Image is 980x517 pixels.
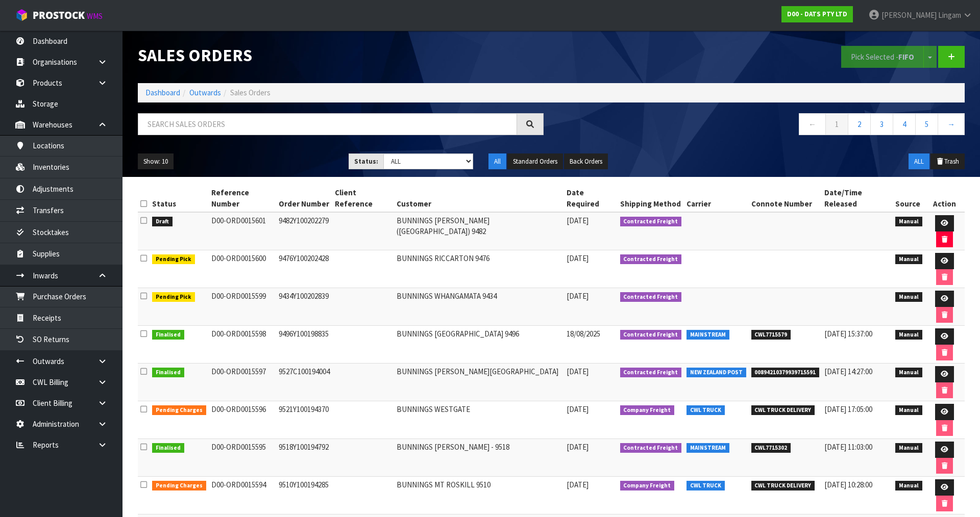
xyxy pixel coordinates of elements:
[620,330,682,340] span: Contracted Freight
[209,401,277,439] td: D00-ORD0015596
[138,113,517,135] input: Search sales orders
[209,212,277,250] td: D00-ORD0015601
[749,185,822,212] th: Connote Number
[620,292,682,302] span: Contracted Freight
[898,52,914,62] strong: FIFO
[152,443,184,453] span: Finalised
[824,442,872,452] span: [DATE] 11:03:00
[152,405,206,416] span: Pending Charges
[787,10,847,18] strong: D00 - DATS PTY LTD
[209,477,277,514] td: D00-ORD0015594
[870,113,893,135] a: 3
[276,401,332,439] td: 9521Y100194370
[848,113,871,135] a: 2
[567,367,589,376] span: [DATE]
[824,367,872,376] span: [DATE] 14:27:00
[150,185,209,212] th: Status
[687,330,729,340] span: MAINSTREAM
[893,113,916,135] a: 4
[781,6,853,22] a: D00 - DATS PTY LTD
[564,153,608,170] button: Back Orders
[152,217,173,227] span: Draft
[620,405,675,416] span: Company Freight
[684,185,749,212] th: Carrier
[825,113,848,135] a: 1
[841,46,924,68] button: Pick Selected -FIFO
[138,46,544,65] h1: Sales Orders
[152,368,184,378] span: Finalised
[15,9,28,21] img: cube-alt.png
[895,405,922,416] span: Manual
[895,254,922,265] span: Manual
[559,113,965,138] nav: Page navigation
[394,364,563,401] td: BUNNINGS [PERSON_NAME][GEOGRAPHIC_DATA]
[822,185,893,212] th: Date/Time Released
[394,212,563,250] td: BUNNINGS [PERSON_NAME] ([GEOGRAPHIC_DATA]) 9482
[152,292,195,302] span: Pending Pick
[824,329,872,339] span: [DATE] 15:37:00
[209,364,277,401] td: D00-ORD0015597
[687,368,746,378] span: NEW ZEALAND POST
[189,88,221,97] a: Outwards
[567,404,589,414] span: [DATE]
[488,153,506,170] button: All
[152,330,184,340] span: Finalised
[564,185,618,212] th: Date Required
[751,443,791,453] span: CWL7715302
[394,250,563,288] td: BUNNINGS RICCARTON 9476
[276,250,332,288] td: 9476Y100202428
[230,88,271,97] span: Sales Orders
[33,9,85,22] span: ProStock
[620,481,675,491] span: Company Freight
[909,153,929,170] button: ALL
[915,113,938,135] a: 5
[895,368,922,378] span: Manual
[799,113,826,135] a: ←
[394,401,563,439] td: BUNNINGS WESTGATE
[276,326,332,364] td: 9496Y100198835
[751,330,791,340] span: CWL7715579
[620,443,682,453] span: Contracted Freight
[152,254,195,265] span: Pending Pick
[209,250,277,288] td: D00-ORD0015600
[138,153,174,170] button: Show: 10
[394,288,563,326] td: BUNNINGS WHANGAMATA 9434
[332,185,394,212] th: Client Reference
[620,217,682,227] span: Contracted Freight
[276,364,332,401] td: 9527C100194004
[824,480,872,489] span: [DATE] 10:28:00
[394,439,563,477] td: BUNNINGS [PERSON_NAME] - 9518
[925,185,965,212] th: Action
[893,185,925,212] th: Source
[567,253,589,263] span: [DATE]
[687,443,729,453] span: MAINSTREAM
[394,326,563,364] td: BUNNINGS [GEOGRAPHIC_DATA] 9496
[751,481,815,491] span: CWL TRUCK DELIVERY
[394,477,563,514] td: BUNNINGS MT ROSKILL 9510
[620,254,682,265] span: Contracted Freight
[751,368,820,378] span: 00894210379939715591
[620,368,682,378] span: Contracted Freight
[152,481,206,491] span: Pending Charges
[507,153,563,170] button: Standard Orders
[145,88,180,97] a: Dashboard
[567,216,589,225] span: [DATE]
[87,11,103,21] small: WMS
[276,212,332,250] td: 9482Y100202279
[895,330,922,340] span: Manual
[276,477,332,514] td: 9510Y100194285
[881,10,937,20] span: [PERSON_NAME]
[824,404,872,414] span: [DATE] 17:05:00
[895,481,922,491] span: Manual
[895,292,922,302] span: Manual
[276,439,332,477] td: 9518Y100194792
[687,481,725,491] span: CWL TRUCK
[567,480,589,489] span: [DATE]
[209,288,277,326] td: D00-ORD0015599
[618,185,684,212] th: Shipping Method
[567,291,589,301] span: [DATE]
[938,113,965,135] a: →
[394,185,563,212] th: Customer
[354,157,378,166] strong: Status:
[276,288,332,326] td: 9434Y100202839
